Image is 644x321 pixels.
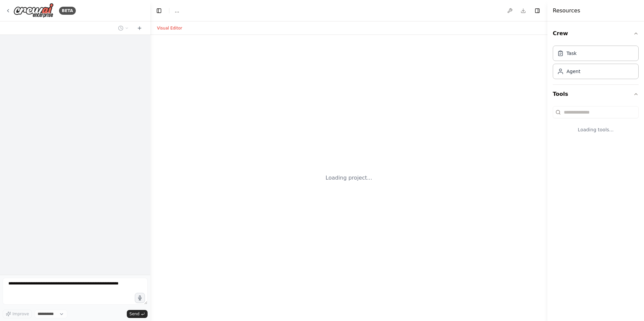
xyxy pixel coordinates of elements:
[553,121,639,138] div: Loading tools...
[326,174,372,182] div: Loading project...
[127,310,148,318] button: Send
[567,50,577,57] div: Task
[3,310,32,318] button: Improve
[115,24,131,32] button: Switch to previous chat
[567,68,580,75] div: Agent
[553,24,639,43] button: Crew
[134,24,145,32] button: Start a new chat
[175,7,179,14] span: ...
[533,6,542,15] button: Hide right sidebar
[135,293,145,303] button: Click to speak your automation idea
[553,43,639,84] div: Crew
[154,6,164,15] button: Hide left sidebar
[553,7,580,15] h4: Resources
[13,3,54,18] img: Logo
[153,24,186,32] button: Visual Editor
[175,7,179,14] nav: breadcrumb
[129,311,140,317] span: Send
[553,104,639,144] div: Tools
[553,85,639,104] button: Tools
[59,7,76,15] div: BETA
[12,311,29,317] span: Improve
